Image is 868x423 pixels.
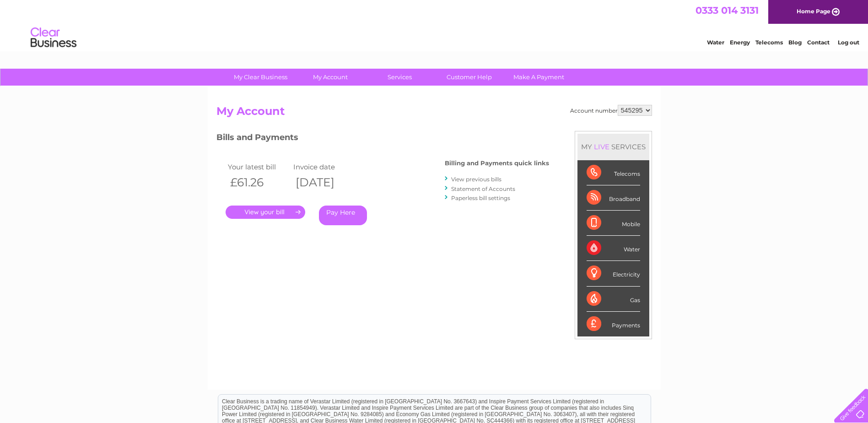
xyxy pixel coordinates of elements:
[501,69,577,86] a: Make A Payment
[587,160,640,185] div: Telecoms
[451,185,515,192] a: Statement of Accounts
[223,69,298,86] a: My Clear Business
[226,173,291,192] th: £61.26
[707,39,724,46] a: Water
[788,39,802,46] a: Blog
[362,69,437,86] a: Services
[587,261,640,286] div: Electricity
[755,39,783,46] a: Telecoms
[30,24,77,52] img: logo.png
[319,206,367,225] a: Pay Here
[226,161,291,173] td: Your latest bill
[291,161,357,173] td: Invoice date
[587,211,640,236] div: Mobile
[218,5,651,44] div: Clear Business is a trading name of Verastar Limited (registered in [GEOGRAPHIC_DATA] No. 3667643...
[587,312,640,336] div: Payments
[838,39,859,46] a: Log out
[807,39,830,46] a: Contact
[451,195,510,201] a: Paperless bill settings
[587,185,640,211] div: Broadband
[292,69,368,86] a: My Account
[226,206,305,219] a: .
[445,160,549,167] h4: Billing and Payments quick links
[695,5,759,16] a: 0333 014 3131
[291,173,357,192] th: [DATE]
[570,105,652,116] div: Account number
[216,131,549,147] h3: Bills and Payments
[587,236,640,261] div: Water
[216,105,652,122] h2: My Account
[577,134,649,160] div: MY SERVICES
[431,69,507,86] a: Customer Help
[451,176,501,183] a: View previous bills
[587,287,640,312] div: Gas
[592,142,611,151] div: LIVE
[730,39,750,46] a: Energy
